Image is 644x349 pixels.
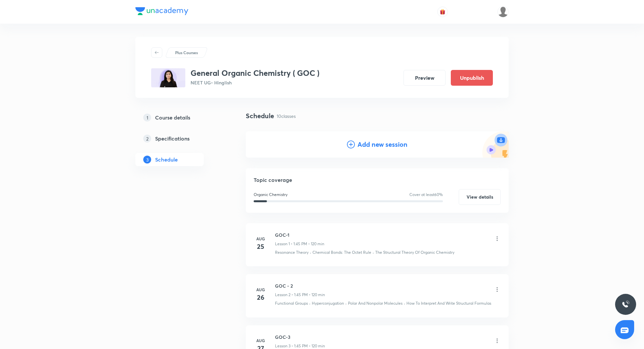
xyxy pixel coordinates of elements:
img: ttu [622,300,630,308]
h6: GOC-3 [275,334,325,340]
button: Unpublish [451,70,493,86]
img: Siddharth Mitra [497,6,509,17]
p: How To Interpret And Write Structural Formulas [406,300,491,306]
div: · [309,300,310,306]
a: 2Specifications [135,132,225,145]
p: Lesson 2 • 1:45 PM • 120 min [275,292,325,298]
p: 2 [143,135,151,142]
p: Lesson 1 • 1:45 PM • 120 min [275,241,324,247]
a: 1Course details [135,111,225,124]
p: Polar And Nonpolar Molecules [348,300,402,306]
h5: Schedule [155,156,178,164]
button: Preview [403,70,446,86]
button: avatar [437,7,448,17]
div: · [310,250,311,255]
h5: Topic coverage [254,176,501,184]
h4: 26 [254,293,267,302]
p: The Structural Theory Of Organic Chemistry [375,250,454,255]
h6: Aug [254,338,267,343]
p: Chemical Bonds: The Octet Rule [312,250,371,255]
div: · [345,300,347,306]
p: Hyperconjugation [312,300,344,306]
h6: GOC-1 [275,231,324,238]
p: Functional Groups [275,300,308,306]
h6: Aug [254,236,267,242]
h6: GOC - 2 [275,282,325,289]
p: Lesson 3 • 1:45 PM • 120 min [275,343,325,349]
p: Organic Chemistry [254,192,287,198]
div: · [404,300,405,306]
img: D7A49613-354A-4FCD-A5F2-D097C19BFD82_plus.png [151,68,185,87]
img: Add [482,131,509,158]
img: Company Logo [135,7,188,15]
img: avatar [440,9,446,15]
div: · [373,250,374,255]
h4: Schedule [246,111,274,121]
p: Plus Courses [175,50,198,55]
p: NEET UG • Hinglish [191,79,319,86]
h4: 25 [254,242,267,251]
p: 3 [143,156,151,164]
a: Company Logo [135,7,188,17]
h4: Add new session [357,140,407,149]
h3: General Organic Chemistry ( GOC ) [191,68,319,78]
p: Cover at least 60 % [409,192,443,198]
p: 10 classes [277,113,296,120]
p: 1 [143,114,151,121]
h6: Aug [254,287,267,293]
button: View details [459,189,501,205]
h5: Specifications [155,135,190,142]
h5: Course details [155,114,190,121]
p: Resonance Theory [275,250,309,255]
